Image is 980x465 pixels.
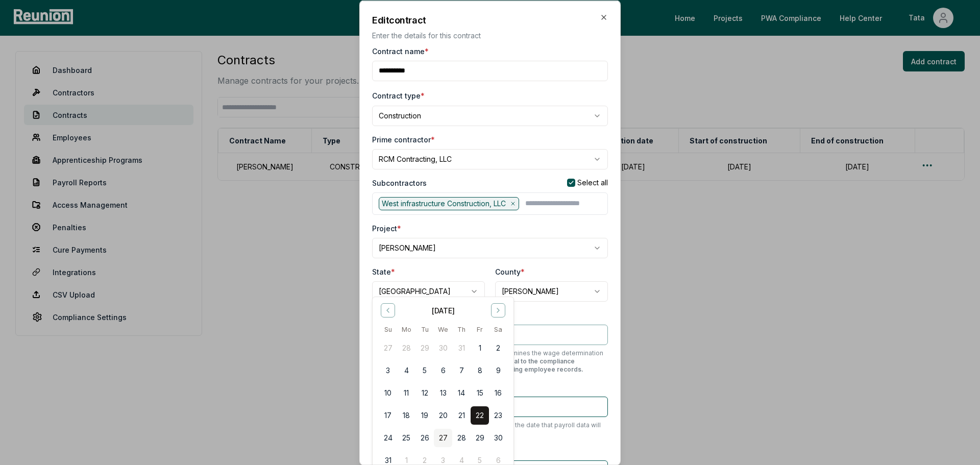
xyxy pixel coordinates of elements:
button: 29 [415,338,434,357]
label: Prime contractor [372,134,435,144]
th: Friday [471,324,489,334]
label: Contract name [372,45,429,56]
button: 16 [489,383,507,402]
label: Contract type [372,91,425,100]
button: 6 [434,361,452,379]
button: 26 [415,428,434,447]
button: 8 [471,361,489,379]
button: 31 [452,338,471,357]
button: 24 [379,428,397,447]
button: 28 [452,428,471,447]
th: Saturday [489,324,507,334]
button: 4 [397,361,415,379]
button: 11 [397,383,415,402]
button: Go to next month [491,303,505,317]
button: 5 [415,361,434,379]
label: Subcontractors [372,177,427,188]
label: County [495,266,525,277]
button: 22 [471,406,489,424]
th: Sunday [379,324,397,334]
th: Monday [397,324,415,334]
label: Project [372,223,401,233]
th: Tuesday [415,324,434,334]
button: 15 [471,383,489,402]
button: 10 [379,383,397,402]
div: West infrastructure Construction, LLC [379,197,519,210]
button: 1 [471,338,489,357]
button: 21 [452,406,471,424]
button: 7 [452,361,471,379]
button: Go to previous month [381,303,395,317]
button: 27 [434,428,452,447]
label: State [372,266,395,277]
button: 27 [379,338,397,357]
p: Enter the details for this contract [372,30,608,40]
button: 12 [415,383,434,402]
th: Thursday [452,324,471,334]
button: 2 [489,338,507,357]
button: 19 [415,406,434,424]
div: [DATE] [432,305,455,315]
button: 17 [379,406,397,424]
label: Select all [577,179,608,186]
button: 28 [397,338,415,357]
button: 30 [434,338,452,357]
button: 29 [471,428,489,447]
button: 25 [397,428,415,447]
th: Wednesday [434,324,452,334]
button: 13 [434,383,452,402]
button: 9 [489,361,507,379]
button: 30 [489,428,507,447]
button: 20 [434,406,452,424]
h2: Edit contract [372,13,608,27]
button: 23 [489,406,507,424]
button: 3 [379,361,397,379]
button: 18 [397,406,415,424]
button: 14 [452,383,471,402]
